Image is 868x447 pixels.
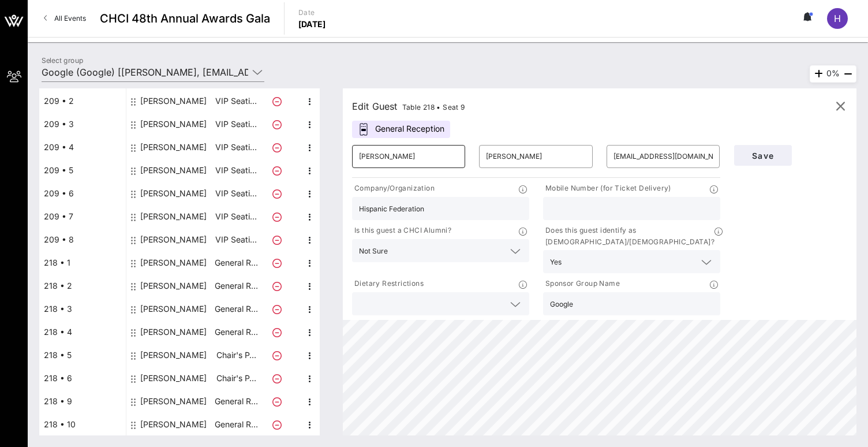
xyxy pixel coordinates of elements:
[39,274,126,297] div: 218 • 2
[39,321,126,344] div: 218 • 4
[213,113,259,136] p: VIP Seati…
[140,297,207,321] div: Steve Rosales
[543,225,714,248] p: Does this guest identify as [DEMOGRAPHIC_DATA]/[DEMOGRAPHIC_DATA]?
[39,159,126,182] div: 209 • 5
[213,136,259,159] p: VIP Seati…
[39,367,126,390] div: 218 • 6
[543,250,720,273] div: Yes
[213,413,259,436] p: General R…
[543,278,620,290] p: Sponsor Group Name
[140,251,207,274] div: Alejandro Roark
[39,205,126,228] div: 209 • 7
[352,98,465,114] div: Edit Guest
[486,147,585,166] input: Last Name*
[100,10,270,27] span: CHCI 48th Annual Awards Gala
[213,367,259,390] p: Chair's P…
[834,13,841,24] span: H
[359,247,388,255] div: Not Sure
[39,90,126,113] div: 209 • 2
[39,136,126,159] div: 209 • 4
[827,8,848,29] div: H
[39,344,126,367] div: 218 • 5
[213,182,259,205] p: VIP Seati…
[54,14,86,23] span: All Events
[39,390,126,413] div: 218 • 9
[39,251,126,274] div: 218 • 1
[213,251,259,274] p: General R…
[213,321,259,344] p: General R…
[37,9,93,28] a: All Events
[213,297,259,321] p: General R…
[140,113,207,136] div: Janet Murguia
[140,159,207,182] div: Melonie Parker
[213,159,259,182] p: VIP Seati…
[213,90,259,113] p: VIP Seati…
[352,278,424,290] p: Dietary Restrictions
[543,182,671,195] p: Mobile Number (for Ticket Delivery)
[39,182,126,205] div: 209 • 6
[352,182,435,195] p: Company/Organization
[613,147,713,166] input: Email*
[213,228,259,251] p: VIP Seati…
[352,121,450,138] div: General Reception
[39,113,126,136] div: 209 • 3
[743,151,783,161] span: Save
[352,239,529,262] div: Not Sure
[140,205,207,228] div: Dayanara Ramirez
[140,136,207,159] div: Mauro Morales
[550,258,562,266] div: Yes
[213,390,259,413] p: General R…
[359,147,458,166] input: First Name*
[352,225,451,237] p: Is this guest a CHCI Alumni?
[140,367,207,390] div: Laura Maristany
[140,90,207,113] div: Jesus Garcia-Valadez
[298,7,326,18] p: Date
[39,413,126,436] div: 218 • 10
[140,390,207,413] div: Julietta Lopez
[140,228,207,251] div: Alejandra Montoya-Boyer
[213,274,259,297] p: General R…
[140,413,207,436] div: Juan Proano
[140,344,207,367] div: Delia DeLaVara
[213,205,259,228] p: VIP Seati…
[39,228,126,251] div: 209 • 8
[39,297,126,321] div: 218 • 3
[140,182,207,205] div: Gladys Perez
[42,56,83,65] label: Select group
[810,65,856,83] div: 0%
[140,321,207,344] div: JudeAnne Heath
[213,344,259,367] p: Chair's P…
[734,145,792,166] button: Save
[298,18,326,30] p: [DATE]
[140,274,207,297] div: Sam Aleman
[402,103,465,111] span: Table 218 • Seat 9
